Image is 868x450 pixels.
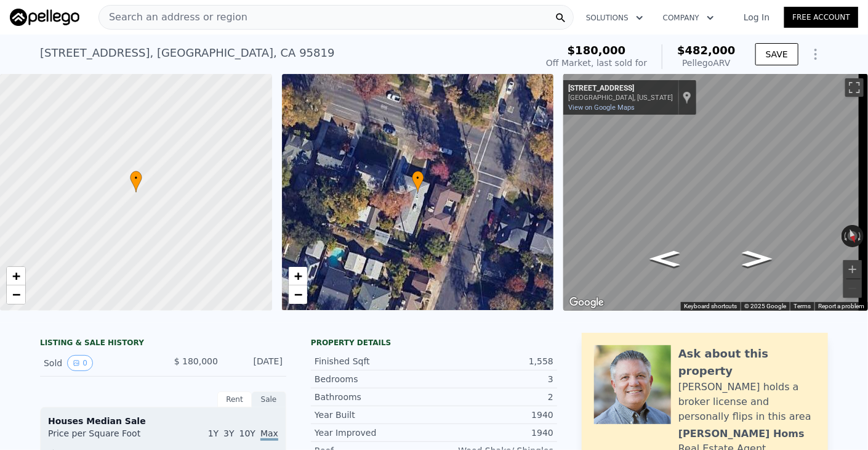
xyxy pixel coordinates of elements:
a: Report a problem [818,303,864,309]
div: [STREET_ADDRESS] , [GEOGRAPHIC_DATA] , CA 95819 [40,44,335,62]
div: [STREET_ADDRESS] [568,84,673,94]
span: 10Y [239,428,255,438]
span: Search an address or region [99,10,247,25]
button: Zoom out [843,279,862,298]
a: Zoom out [7,285,25,304]
button: View historical data [67,355,93,371]
div: Bedrooms [315,373,434,385]
span: 3Y [223,428,234,438]
div: Year Improved [315,427,434,439]
button: Zoom in [843,260,862,279]
button: Rotate clockwise [858,225,864,247]
div: 2 [434,391,553,403]
img: Google [566,295,607,311]
a: Free Account [784,7,858,28]
button: Toggle fullscreen view [845,78,864,97]
button: Keyboard shortcuts [684,302,737,311]
button: Company [653,7,724,29]
div: Bathrooms [315,391,434,403]
a: Zoom out [289,285,307,304]
img: Pellego [10,9,79,26]
span: 1Y [208,428,219,438]
span: − [12,287,20,302]
a: Terms (opens in new tab) [794,303,811,309]
path: Go East, T St [637,247,693,271]
div: 1,558 [434,355,553,367]
div: Map [563,74,868,311]
button: Solutions [576,7,653,29]
div: Finished Sqft [315,355,434,367]
a: Show location on map [683,91,691,104]
a: Zoom in [7,267,25,285]
span: • [130,173,142,184]
span: + [12,268,20,284]
div: • [130,171,142,192]
button: Reset the view [845,224,861,248]
div: Property details [311,338,557,348]
div: Sold [44,355,153,371]
div: 3 [434,373,553,385]
div: LISTING & SALE HISTORY [40,338,286,350]
a: Open this area in Google Maps (opens a new window) [566,295,607,311]
div: Off Market, last sold for [546,57,647,69]
div: [GEOGRAPHIC_DATA], [US_STATE] [568,94,673,102]
span: $180,000 [568,44,626,57]
div: [DATE] [228,355,283,371]
div: 1940 [434,427,553,439]
span: © 2025 Google [744,303,786,309]
path: Go West, T St [729,247,785,271]
span: • [412,173,424,184]
div: • [412,171,424,192]
div: Ask about this property [678,345,816,380]
div: Rent [217,391,252,407]
span: $ 180,000 [174,356,218,366]
a: View on Google Maps [568,104,635,112]
span: $482,000 [677,44,736,57]
a: Zoom in [289,267,307,285]
span: − [294,287,302,302]
div: Year Built [315,409,434,421]
span: Max [260,428,278,441]
button: SAVE [755,43,798,65]
div: Houses Median Sale [48,415,278,427]
div: [PERSON_NAME] holds a broker license and personally flips in this area [678,380,816,424]
div: Street View [563,74,868,311]
span: + [294,268,302,284]
button: Rotate counterclockwise [842,225,848,247]
div: Price per Square Foot [48,427,163,447]
div: 1940 [434,409,553,421]
div: [PERSON_NAME] Homs [678,427,805,441]
div: Pellego ARV [677,57,736,69]
button: Show Options [803,42,828,67]
a: Log In [729,11,784,23]
div: Sale [252,391,286,407]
